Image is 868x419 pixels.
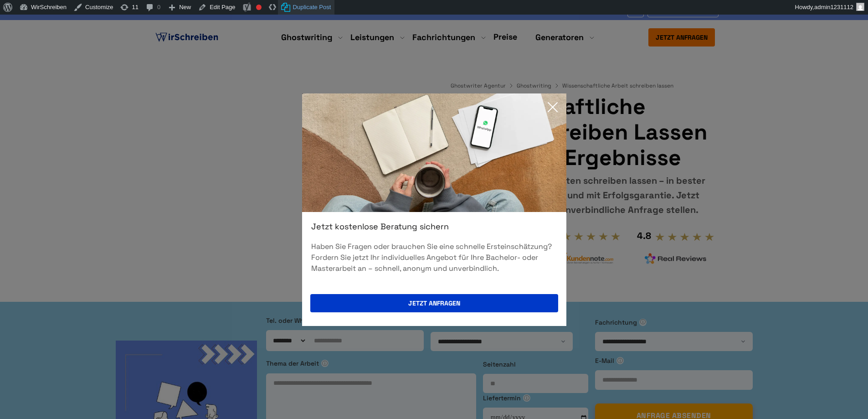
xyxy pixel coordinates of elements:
p: Fordern Sie jetzt Ihr individuelles Angebot für Ihre Bachelor- oder Masterarbeit an – schnell, an... [311,252,557,274]
div: Jetzt kostenlose Beratung sichern [302,221,566,232]
img: exit [302,93,566,212]
button: Jetzt anfragen [310,294,558,312]
span: admin1231112 [814,4,853,10]
div: Focus keyphrase not set [256,5,262,10]
p: Haben Sie Fragen oder brauchen Sie eine schnelle Ersteinschätzung? [311,241,557,252]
